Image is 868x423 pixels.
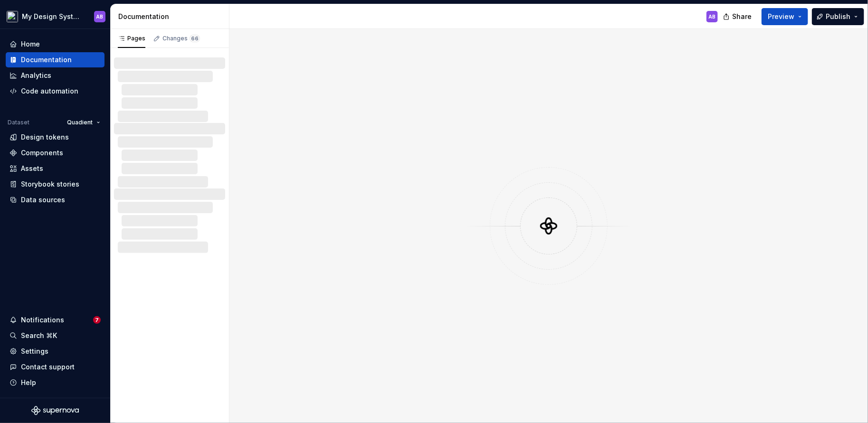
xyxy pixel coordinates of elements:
span: Publish [826,12,850,21]
div: Data sources [21,195,65,205]
div: Dataset [8,119,29,126]
div: Search ⌘K [21,331,57,340]
div: Documentation [118,12,225,21]
button: Share [718,8,758,25]
a: Analytics [6,68,105,83]
a: Home [6,37,105,52]
button: Search ⌘K [6,328,105,343]
button: Contact support [6,359,105,375]
a: Documentation [6,52,105,67]
div: Components [21,148,63,158]
button: My Design SystemAB [2,6,108,27]
span: Quadient [67,119,93,126]
div: Storybook stories [21,179,79,189]
div: Assets [21,164,43,173]
span: Preview [768,12,794,21]
div: Pages [118,35,145,42]
div: Documentation [21,55,72,65]
a: Code automation [6,84,105,99]
div: Changes [162,35,200,42]
div: Design tokens [21,132,69,142]
div: Help [21,378,36,387]
div: AB [96,13,104,20]
button: Quadient [63,116,105,129]
a: Design tokens [6,130,105,145]
span: 66 [190,35,200,42]
div: Notifications [21,315,64,325]
div: Code automation [21,86,78,96]
span: 7 [93,316,101,324]
div: My Design System [22,12,83,21]
button: Preview [762,8,808,25]
a: Storybook stories [6,177,105,192]
img: 6523a3b9-8e87-42c6-9977-0b9a54b06238.png [7,11,18,22]
span: Share [732,12,752,21]
button: Notifications7 [6,312,105,328]
div: AB [709,13,716,20]
button: Publish [812,8,864,25]
a: Settings [6,344,105,359]
a: Assets [6,161,105,176]
svg: Supernova Logo [31,406,79,415]
button: Help [6,375,105,390]
div: Analytics [21,71,51,80]
div: Home [21,39,40,49]
a: Data sources [6,192,105,207]
div: Contact support [21,362,75,372]
a: Components [6,145,105,160]
div: Settings [21,347,48,356]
